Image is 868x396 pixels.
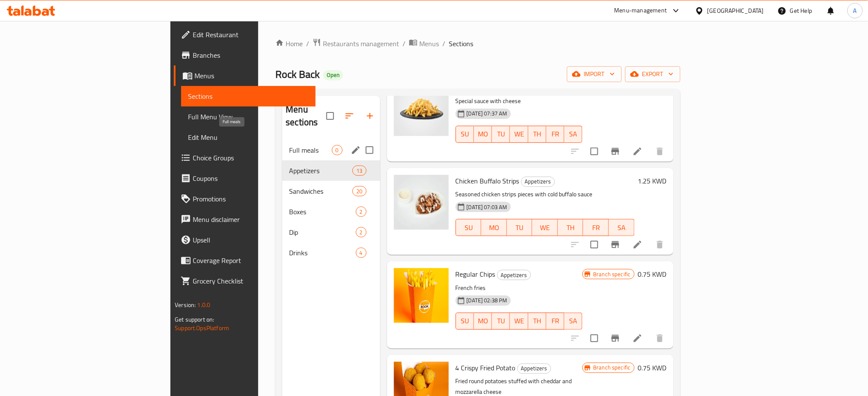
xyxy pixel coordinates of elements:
button: TU [492,126,510,143]
span: Branch specific [590,270,634,278]
li: / [442,38,445,49]
span: 4 Crispy Fried Potato [456,361,516,374]
div: items [352,165,366,176]
span: Grocery Checklist [193,276,309,286]
button: Branch-specific-item [605,141,626,162]
span: Select to update [585,236,603,254]
span: Open [323,71,343,79]
nav: Menu sections [282,136,380,266]
span: Branches [193,50,309,60]
span: TU [510,222,529,234]
button: WE [532,219,558,236]
button: WE [510,313,528,330]
li: / [403,38,406,49]
span: [DATE] 07:37 AM [463,109,511,118]
div: Dip2 [282,222,380,242]
button: MO [474,126,492,143]
span: Boxes [289,207,355,217]
span: 1.0.0 [197,299,211,310]
button: delete [650,141,670,162]
span: 4 [356,249,366,257]
span: Select to update [585,142,603,160]
button: MO [474,313,492,330]
a: Branches [174,45,316,65]
span: Appetizers [518,363,551,373]
span: FR [587,222,606,234]
button: import [567,66,622,82]
span: MO [477,128,489,140]
span: Chicken Buffalo Strips [456,174,519,187]
span: Version: [175,299,196,310]
a: Restaurants management [313,38,399,49]
a: Coupons [174,168,316,189]
a: Support.OpsPlatform [175,322,229,334]
span: Edit Restaurant [193,30,309,40]
span: FR [550,128,561,140]
span: import [574,69,615,80]
span: 2 [356,228,366,236]
p: Seasoned chicken strips pieces with cold buffalo sauce [456,189,635,200]
div: Drinks4 [282,242,380,263]
span: Choice Groups [193,153,309,163]
span: Branch specific [590,363,634,372]
button: export [625,66,680,82]
button: SA [564,126,582,143]
img: Chicken Buffalo Strips [394,175,449,230]
button: TU [507,219,533,236]
button: delete [650,234,670,255]
a: Edit menu item [632,146,643,157]
span: Menu disclaimer [193,214,309,225]
button: TH [528,126,546,143]
button: delete [650,328,670,349]
button: Branch-specific-item [605,234,626,255]
span: Menus [419,38,439,49]
span: TU [495,128,507,140]
span: Sandwiches [289,186,352,196]
a: Edit Menu [181,127,316,148]
button: FR [546,313,564,330]
a: Menus [409,38,439,49]
span: MO [485,222,504,234]
button: SU [456,313,474,330]
div: Menu-management [614,6,667,16]
div: Appetizers [497,270,531,280]
button: MO [481,219,507,236]
span: TU [495,315,507,327]
div: Boxes2 [282,201,380,222]
h6: 0.75 KWD [638,268,667,280]
span: Get support on: [175,314,214,325]
div: Full meals0edit [282,140,380,160]
button: Add section [360,106,380,126]
button: FR [583,219,609,236]
span: TH [532,315,543,327]
h6: 1.25 KWD [638,175,667,187]
p: French fries [456,283,583,293]
span: FR [550,315,561,327]
span: MO [477,315,489,327]
button: SA [609,219,635,236]
span: TH [561,222,580,234]
span: Select to update [585,329,603,347]
span: Promotions [193,194,309,204]
span: SU [459,128,471,140]
span: [DATE] 07:03 AM [463,203,511,211]
button: TH [528,313,546,330]
span: TH [532,128,543,140]
span: WE [513,315,525,327]
span: Appetizers [522,177,555,186]
button: TU [492,313,510,330]
div: items [356,227,367,237]
div: items [356,248,367,258]
div: Dip [289,227,355,237]
a: Upsell [174,230,316,250]
span: export [632,69,674,80]
span: Regular Chips [456,268,495,281]
span: Edit Menu [188,132,309,142]
a: Edit menu item [632,333,643,343]
span: Upsell [193,235,309,245]
div: Open [323,70,343,80]
span: Coverage Report [193,255,309,266]
button: Branch-specific-item [605,328,626,349]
